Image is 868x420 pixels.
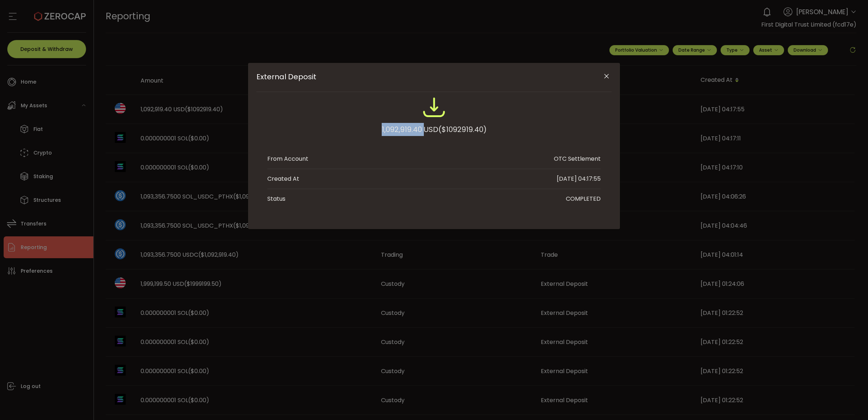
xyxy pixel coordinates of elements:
div: [DATE] 04:17:55 [557,175,601,183]
div: 1,092,919.40 USD [382,123,487,136]
div: COMPLETED [566,195,601,203]
div: From Account [267,155,308,163]
div: Created At [267,175,299,183]
div: External Deposit [248,63,620,229]
iframe: Chat Widget [832,385,868,420]
span: External Deposit [256,72,576,81]
span: ($1092919.40) [438,123,487,136]
div: Status [267,195,285,203]
button: Close [600,70,613,83]
div: OTC Settlement [554,155,601,163]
